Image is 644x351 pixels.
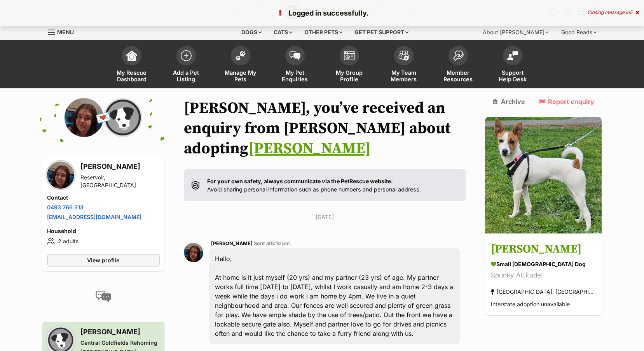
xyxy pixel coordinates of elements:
a: My Rescue Dashboard [105,42,159,88]
li: 2 adults [47,237,160,246]
span: Add a Pet Listing [169,69,204,82]
a: Manage My Pets [213,42,268,88]
img: Hayley Jones profile pic [184,243,203,262]
span: [PERSON_NAME] [211,240,253,246]
span: Menu [57,29,74,35]
a: My Team Members [377,42,431,88]
img: dashboard-icon-eb2f2d2d3e046f16d808141f083e7271f6b2e854fb5c12c21221c1fb7104beca.svg [126,50,137,61]
a: Member Resources [431,42,485,88]
div: Dogs [236,25,267,40]
div: Cats [268,25,298,40]
span: My Pet Enquiries [277,69,312,82]
img: add-pet-listing-icon-0afa8454b4691262ce3f59096e99ab1cd57d4a30225e0717b998d2c9b9846f56.svg [181,50,192,61]
img: manage-my-pets-icon-02211641906a0b7f246fdf0571729dbe1e7629f14944591b6c1af311fb30b64b.svg [235,51,246,61]
img: help-desk-icon-fdf02630f3aa405de69fd3d07c3f3aa587a6932b1a1747fa1d2bba05be0121f9.svg [507,51,518,60]
div: Good Reads [556,25,602,40]
a: Support Help Desk [485,42,540,88]
div: Reservoir, [GEOGRAPHIC_DATA] [80,174,160,189]
img: pet-enquiries-icon-7e3ad2cf08bfb03b45e93fb7055b45f3efa6380592205ae92323e6603595dc1f.svg [290,51,300,60]
img: Hayley Jones profile pic [47,161,74,189]
div: Other pets [299,25,348,40]
span: Member Resources [441,69,476,82]
div: Closing message in [587,10,639,15]
a: 0493 766 313 [47,204,84,211]
div: About [PERSON_NAME] [477,25,554,40]
span: 5 [630,9,632,15]
a: My Pet Enquiries [268,42,322,88]
h4: Household [47,227,160,235]
img: Hayley Jones profile pic [65,98,103,137]
span: Sent at [254,240,290,246]
img: group-profile-icon-3fa3cf56718a62981997c0bc7e787c4b2cf8bcc04b72c1350f741eb67cf2f40e.svg [344,51,355,60]
span: 5:10 pm [271,240,290,246]
p: [DATE] [184,213,466,221]
a: Menu [48,25,79,39]
h1: [PERSON_NAME], you’ve received an enquiry from [PERSON_NAME] about adopting [184,98,466,159]
span: 💌 [94,109,112,126]
a: Report enquiry [539,98,594,105]
div: Get pet support [349,25,414,40]
h3: [PERSON_NAME] [80,161,160,172]
img: Nellie [485,117,602,233]
img: member-resources-icon-8e73f808a243e03378d46382f2149f9095a855e16c252ad45f914b54edf8863c.svg [453,50,464,61]
div: Central Goldfields Rehoming [80,339,160,347]
h4: Contact [47,194,160,202]
img: conversation-icon-4a6f8262b818ee0b60e3300018af0b2d0b884aa5de6e9bcb8d3d4eeb1a70a7c4.svg [96,291,111,302]
div: Spunky Attitude! [491,270,596,281]
a: View profile [47,254,160,267]
span: Manage My Pets [223,69,258,82]
a: Add a Pet Listing [159,42,213,88]
div: Hello, At home is it just myself (20 yrs) and my partner (23 yrs) of age. My partner works full t... [209,248,460,344]
span: My Team Members [386,69,421,82]
span: Support Help Desk [495,69,530,82]
div: [GEOGRAPHIC_DATA], [GEOGRAPHIC_DATA] [491,287,596,297]
strong: For your own safety, always communicate via the PetRescue website. [207,178,393,184]
div: small [DEMOGRAPHIC_DATA] Dog [491,260,596,269]
a: [EMAIL_ADDRESS][DOMAIN_NAME] [47,214,141,220]
img: team-members-icon-5396bd8760b3fe7c0b43da4ab00e1e3bb1a5d9ba89233759b79545d2d3fc5d0d.svg [398,51,409,61]
p: Avoid sharing personal information such as phone numbers and personal address. [207,177,421,194]
a: Archive [493,98,525,105]
h3: [PERSON_NAME] [491,241,596,258]
h3: [PERSON_NAME] [80,326,160,337]
span: Interstate adoption unavailable [491,301,570,308]
p: Logged in successfully. [8,8,636,18]
img: Central Goldfields Rehoming profile pic [103,98,142,137]
span: View profile [87,256,119,264]
span: My Rescue Dashboard [114,69,149,82]
span: My Group Profile [332,69,367,82]
a: [PERSON_NAME] [248,139,371,158]
a: My Group Profile [322,42,377,88]
a: [PERSON_NAME] small [DEMOGRAPHIC_DATA] Dog Spunky Attitude! [GEOGRAPHIC_DATA], [GEOGRAPHIC_DATA] ... [485,235,602,316]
